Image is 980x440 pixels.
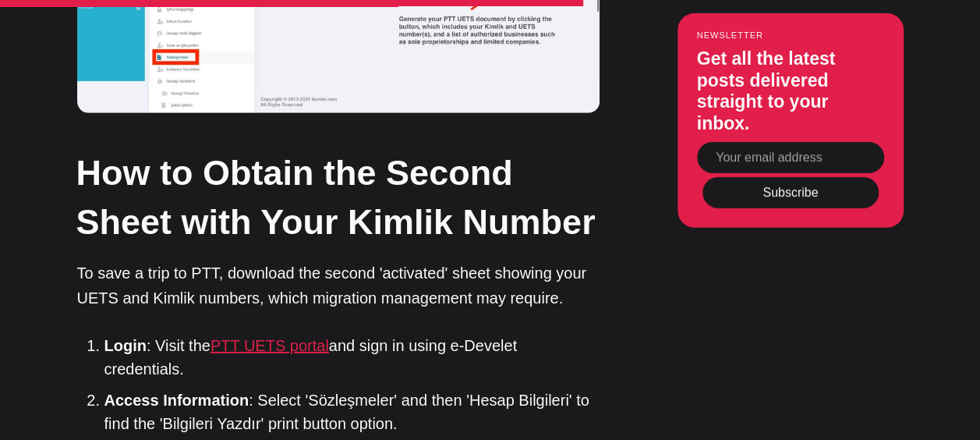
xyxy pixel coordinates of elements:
h3: Get all the latest posts delivered straight to your inbox. [697,48,884,134]
li: : Select 'Sözleşmeler' and then 'Hesap Bilgileri' to find the 'Bilgileri Yazdır' print button opt... [104,389,600,435]
h2: How to Obtain the Second Sheet with Your Kimlik Number [76,148,599,247]
a: PTT UETS portal [211,337,329,354]
p: To save a trip to PTT, download the second 'activated' sheet showing your UETS and Kimlik numbers... [77,261,600,310]
strong: Login [104,337,147,354]
button: Subscribe [702,177,879,208]
input: Your email address [697,143,884,174]
strong: Access Information [104,392,249,409]
li: : Visit the and sign in using e-Develet credentials. [104,334,600,381]
small: Newsletter [697,30,884,40]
